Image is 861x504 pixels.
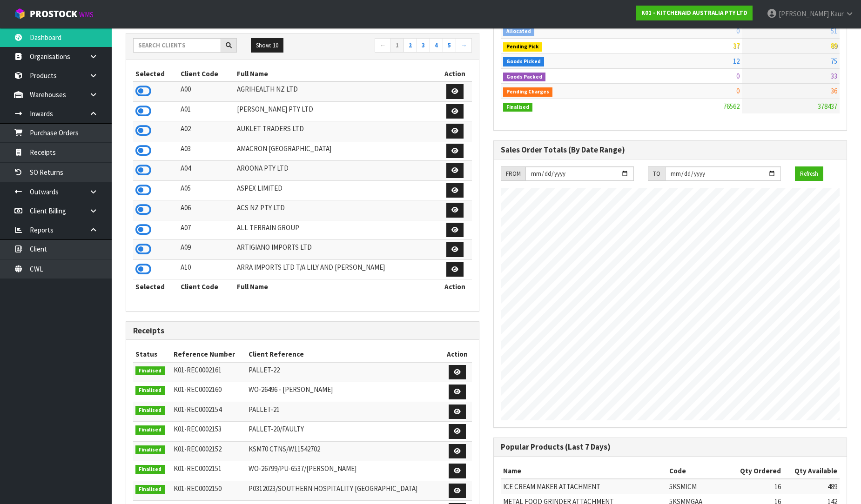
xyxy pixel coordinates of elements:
span: 37 [733,41,740,50]
span: 33 [831,72,837,80]
a: 3 [417,38,430,53]
th: Action [438,279,472,294]
td: A00 [178,81,235,101]
img: cube-alt.png [14,8,26,20]
td: ALL TERRAIN GROUP [235,220,438,240]
span: Finalised [135,485,165,494]
span: 0 [736,86,740,95]
span: Finalised [135,465,165,474]
span: Pending Charges [503,87,552,97]
th: Reference Number [171,347,246,362]
td: 16 [729,479,783,494]
th: Qty Available [783,464,840,478]
span: 89 [831,41,837,50]
input: Search clients [133,38,221,53]
span: Pending Pick [503,42,542,52]
td: A03 [178,141,235,161]
span: 36 [831,86,837,95]
th: Status [133,347,171,362]
td: ARRA IMPORTS LTD T/A LILY AND [PERSON_NAME] [235,259,438,279]
th: Action [438,66,472,81]
span: 76562 [723,102,740,111]
nav: Page navigation [309,38,472,54]
th: Selected [133,279,178,294]
small: WMS [79,10,94,19]
th: Client Reference [246,347,443,362]
a: 5 [443,38,456,53]
th: Selected [133,66,178,81]
th: Full Name [235,279,438,294]
td: A05 [178,180,235,200]
span: PALLET-20/FAULTY [249,424,304,433]
span: Finalised [503,103,532,112]
span: Allocated [503,27,534,36]
th: Client Code [178,66,235,81]
span: Finalised [135,425,165,435]
span: WO-26799/PU-6537/[PERSON_NAME] [249,464,357,473]
td: ASPEX LIMITED [235,180,438,200]
a: K01 - KITCHENAID AUSTRALIA PTY LTD [636,6,753,20]
th: Code [667,464,729,478]
span: [PERSON_NAME] [779,9,829,18]
th: Full Name [235,66,438,81]
button: Show: 10 [251,38,283,53]
span: KSM70 CTNS/W11542702 [249,444,320,453]
a: ← [375,38,391,53]
strong: K01 - KITCHENAID AUSTRALIA PTY LTD [641,9,747,17]
td: ACS NZ PTY LTD [235,200,438,220]
span: Kaur [830,9,844,18]
span: PALLET-21 [249,405,280,414]
td: [PERSON_NAME] PTY LTD [235,101,438,121]
span: Finalised [135,406,165,415]
span: Goods Picked [503,57,544,66]
td: A04 [178,161,235,181]
td: 489 [783,479,840,494]
span: 0 [736,27,740,35]
th: Action [443,347,472,362]
span: Finalised [135,445,165,455]
td: ICE CREAM MAKER ATTACHMENT [501,479,667,494]
td: A07 [178,220,235,240]
h3: Popular Products (Last 7 Days) [501,443,840,451]
h3: Sales Order Totals (By Date Range) [501,146,840,154]
td: AGRIHEALTH NZ LTD [235,81,438,101]
span: PALLET-22 [249,365,280,374]
td: AROONA PTY LTD [235,161,438,181]
td: A09 [178,240,235,260]
td: 5KSMICM [667,479,729,494]
td: A10 [178,259,235,279]
a: → [456,38,472,53]
span: Goods Packed [503,73,545,82]
span: P0312023/SOUTHERN HOSPITALITY [GEOGRAPHIC_DATA] [249,484,417,493]
span: K01-REC0002154 [174,405,222,414]
td: AMACRON [GEOGRAPHIC_DATA] [235,141,438,161]
td: A06 [178,200,235,220]
td: ARTIGIANO IMPORTS LTD [235,240,438,260]
th: Name [501,464,667,478]
span: 378437 [818,102,837,111]
span: WO-26496 - [PERSON_NAME] [249,385,333,394]
div: FROM [501,166,525,181]
span: 51 [831,27,837,35]
span: K01-REC0002153 [174,424,222,433]
span: K01-REC0002152 [174,444,222,453]
div: TO [648,166,665,181]
span: 12 [733,57,740,66]
button: Refresh [795,166,823,181]
span: Finalised [135,386,165,395]
th: Client Code [178,279,235,294]
a: 2 [404,38,417,53]
span: K01-REC0002161 [174,365,222,374]
span: ProStock [30,8,77,20]
span: Finalised [135,366,165,376]
h3: Receipts [133,326,472,335]
span: 75 [831,57,837,66]
span: 0 [736,72,740,80]
td: AUKLET TRADERS LTD [235,121,438,141]
a: 1 [390,38,404,53]
span: K01-REC0002150 [174,484,222,493]
td: A01 [178,101,235,121]
span: K01-REC0002160 [174,385,222,394]
td: A02 [178,121,235,141]
th: Qty Ordered [729,464,783,478]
